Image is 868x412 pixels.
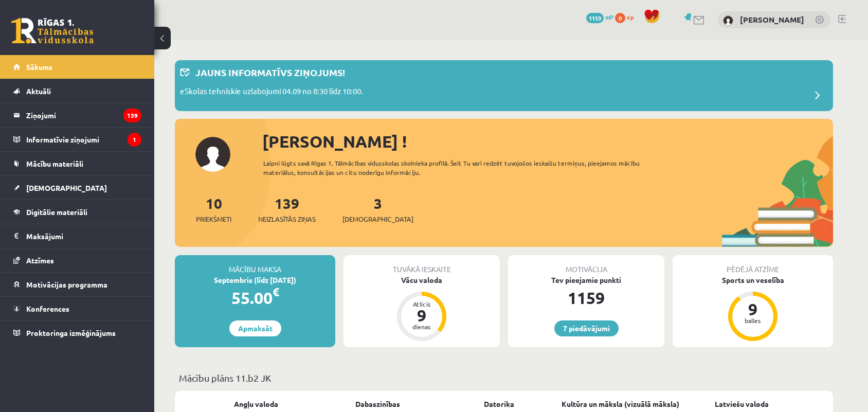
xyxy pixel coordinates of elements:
[586,13,613,21] a: 1159 mP
[342,214,413,224] span: [DEMOGRAPHIC_DATA]
[737,317,768,324] div: balles
[723,15,733,26] img: Gabriela Kalniņa
[26,224,141,248] legend: Maksājumi
[26,207,87,217] span: Digitālie materiāli
[123,109,141,122] i: 139
[484,399,514,409] a: Datorika
[343,255,500,275] div: Tuvākā ieskaite
[673,275,833,343] a: Sports un veselība 9 balles
[13,55,141,79] a: Sākums
[605,13,613,21] span: mP
[273,284,279,299] span: €
[586,13,604,23] span: 1159
[406,301,437,307] div: Atlicis
[196,194,231,224] a: 10Priekšmeti
[175,275,335,285] div: Septembris (līdz [DATE])
[13,103,141,127] a: Ziņojumi139
[180,65,828,106] a: Jauns informatīvs ziņojums! eSkolas tehniskie uzlabojumi 04.09 no 8:30 līdz 10:00.
[508,275,664,285] div: Tev pieejamie punkti
[26,159,83,168] span: Mācību materiāli
[13,79,141,103] a: Aktuāli
[26,62,52,71] span: Sākums
[343,275,500,285] div: Vācu valoda
[355,399,400,409] a: Dabaszinības
[13,200,141,224] a: Digitālie materiāli
[196,214,231,224] span: Priekšmeti
[406,307,437,324] div: 9
[26,183,107,192] span: [DEMOGRAPHIC_DATA]
[258,214,316,224] span: Neizlasītās ziņas
[263,158,658,177] div: Laipni lūgts savā Rīgas 1. Tālmācības vidusskolas skolnieka profilā. Šeit Tu vari redzēt tuvojošo...
[262,129,833,154] div: [PERSON_NAME] !
[554,320,619,336] a: 7 piedāvājumi
[673,255,833,275] div: Pēdējā atzīme
[737,301,768,317] div: 9
[234,399,278,409] a: Angļu valoda
[26,86,51,96] span: Aktuāli
[179,371,829,385] p: Mācību plāns 11.b2 JK
[128,133,141,147] i: 1
[615,13,639,21] a: 0 xp
[562,399,679,409] a: Kultūra un māksla (vizuālā māksla)
[673,275,833,285] div: Sports un veselība
[229,320,281,336] a: Apmaksāt
[26,328,116,337] span: Proktoringa izmēģinājums
[508,285,664,310] div: 1159
[13,273,141,296] a: Motivācijas programma
[13,152,141,175] a: Mācību materiāli
[26,304,69,313] span: Konferences
[715,399,769,409] a: Latviešu valoda
[406,324,437,330] div: dienas
[508,255,664,275] div: Motivācija
[342,194,413,224] a: 3[DEMOGRAPHIC_DATA]
[13,321,141,345] a: Proktoringa izmēģinājums
[343,275,500,343] a: Vācu valoda Atlicis 9 dienas
[175,255,335,275] div: Mācību maksa
[13,297,141,320] a: Konferences
[26,128,141,151] legend: Informatīvie ziņojumi
[258,194,316,224] a: 139Neizlasītās ziņas
[13,176,141,200] a: [DEMOGRAPHIC_DATA]
[175,285,335,310] div: 55.00
[13,248,141,272] a: Atzīmes
[26,280,107,289] span: Motivācijas programma
[195,65,345,79] p: Jauns informatīvs ziņojums!
[13,128,141,151] a: Informatīvie ziņojumi1
[11,18,94,44] a: Rīgas 1. Tālmācības vidusskola
[26,256,54,265] span: Atzīmes
[26,103,141,127] legend: Ziņojumi
[740,14,804,25] a: [PERSON_NAME]
[13,224,141,248] a: Maksājumi
[615,13,625,23] span: 0
[180,85,363,100] p: eSkolas tehniskie uzlabojumi 04.09 no 8:30 līdz 10:00.
[627,13,634,21] span: xp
